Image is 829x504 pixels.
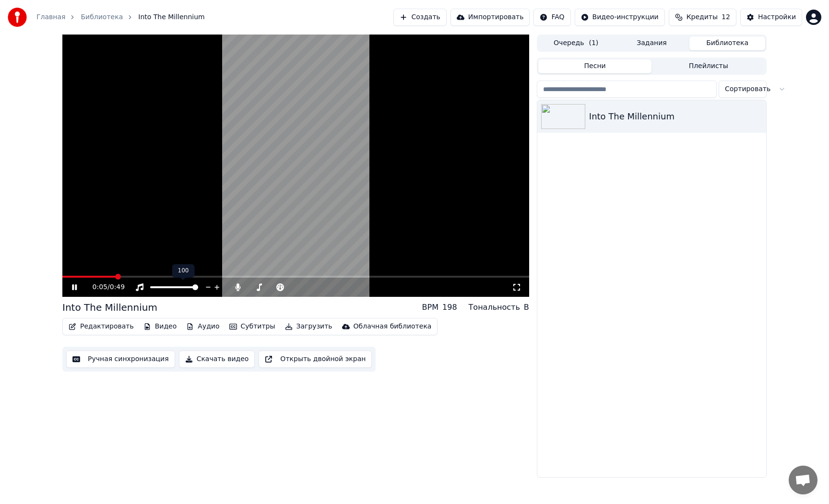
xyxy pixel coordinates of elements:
[66,351,175,368] button: Ручная синхронизация
[138,12,205,22] span: Into The Millennium
[687,12,718,22] span: Кредиты
[575,9,665,26] button: Видео-инструкции
[758,12,796,22] div: Настройки
[469,302,520,313] div: Тональность
[110,282,125,292] span: 0:49
[36,12,205,22] nav: breadcrumb
[8,8,27,27] img: youka
[93,282,107,292] span: 0:05
[140,320,181,333] button: Видео
[81,12,123,22] a: Библиотека
[789,466,817,494] a: Открытый чат
[740,9,802,26] button: Настройки
[614,36,690,50] button: Задания
[538,59,652,73] button: Песни
[62,301,157,314] div: Into The Millennium
[281,320,336,333] button: Загрузить
[538,36,614,50] button: Очередь
[533,9,570,26] button: FAQ
[225,320,279,333] button: Субтитры
[422,302,438,313] div: BPM
[442,302,457,313] div: 198
[689,36,765,50] button: Библиотека
[182,320,223,333] button: Аудио
[450,9,530,26] button: Импортировать
[172,264,195,278] div: 100
[354,322,432,331] div: Облачная библиотека
[651,59,765,73] button: Плейлисты
[393,9,446,26] button: Создать
[524,302,529,313] div: B
[259,351,372,368] button: Открыть двойной экран
[65,320,138,333] button: Редактировать
[669,9,736,26] button: Кредиты12
[725,84,770,94] span: Сортировать
[589,38,598,48] span: ( 1 )
[179,351,255,368] button: Скачать видео
[722,12,730,22] span: 12
[36,12,65,22] a: Главная
[589,110,762,123] div: Into The Millennium
[93,282,116,292] div: /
